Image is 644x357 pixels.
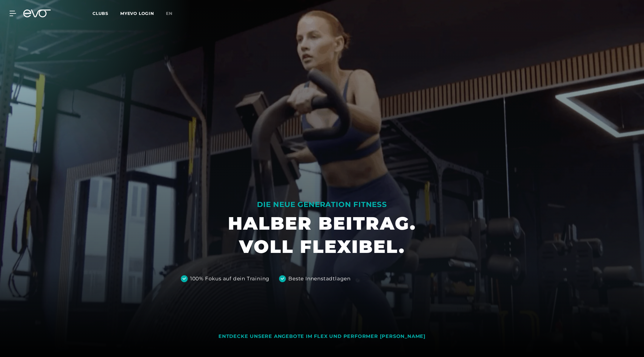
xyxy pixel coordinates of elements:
span: Clubs [93,11,108,16]
div: Beste Innenstadtlagen [288,275,351,283]
a: Clubs [93,10,120,16]
span: en [166,11,172,16]
h1: HALBER BEITRAG. VOLL FLEXIBEL. [228,212,416,258]
div: ENTDECKE UNSERE ANGEBOTE IM FLEX UND PERFORMER [PERSON_NAME] [218,333,426,340]
a: MYEVO LOGIN [120,11,154,16]
div: 100% Fokus auf dein Training [190,275,269,283]
a: en [166,10,180,17]
div: DIE NEUE GENERATION FITNESS [228,200,416,209]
